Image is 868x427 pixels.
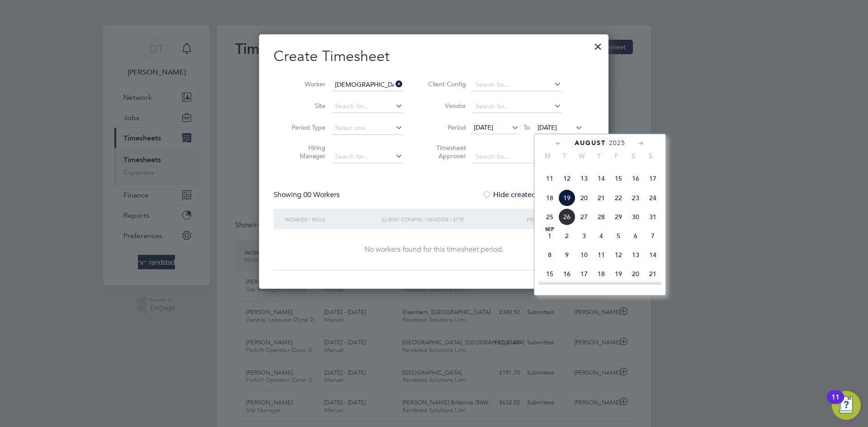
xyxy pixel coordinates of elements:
[285,123,325,131] label: Period Type
[593,170,610,187] span: 14
[558,265,576,282] span: 16
[482,190,574,199] label: Hide created timesheets
[541,170,558,187] span: 11
[541,265,558,282] span: 15
[593,246,610,263] span: 11
[274,190,341,200] div: Showing
[625,152,642,160] span: S
[541,227,558,244] span: 1
[610,227,627,244] span: 5
[627,246,644,263] span: 13
[593,189,610,206] span: 21
[285,80,325,88] label: Worker
[425,144,466,160] label: Timesheet Approver
[610,208,627,225] span: 29
[590,152,608,160] span: T
[283,209,379,230] div: Worker / Role
[627,189,644,206] span: 23
[627,170,644,187] span: 16
[644,208,661,225] span: 31
[332,100,403,113] input: Search for...
[558,246,576,263] span: 9
[558,208,576,225] span: 26
[832,391,861,420] button: Open Resource Center, 11 new notifications
[573,152,590,160] span: W
[610,246,627,263] span: 12
[609,139,625,147] span: 2025
[332,122,403,135] input: Select one
[627,227,644,244] span: 6
[644,227,661,244] span: 7
[285,102,325,110] label: Site
[379,209,524,230] div: Client Config / Vendor / Site
[425,102,466,110] label: Vendor
[332,79,403,91] input: Search for...
[831,397,840,409] div: 11
[610,189,627,206] span: 22
[644,246,661,263] span: 14
[593,265,610,282] span: 18
[644,189,661,206] span: 24
[627,265,644,282] span: 20
[425,123,466,131] label: Period
[576,227,593,244] span: 3
[627,208,644,225] span: 30
[558,227,576,244] span: 2
[283,245,585,254] div: No workers found for this timesheet period.
[576,170,593,187] span: 13
[576,208,593,225] span: 27
[556,152,573,160] span: T
[303,190,340,199] span: 00 Workers
[593,227,610,244] span: 4
[644,265,661,282] span: 21
[644,170,661,187] span: 17
[332,150,403,163] input: Search for...
[541,227,558,232] span: Sep
[608,152,625,160] span: F
[541,189,558,206] span: 18
[274,47,594,66] h2: Create Timesheet
[472,79,561,91] input: Search for...
[472,150,561,163] input: Search for...
[521,122,533,133] span: To
[472,100,561,113] input: Search for...
[575,139,606,147] span: August
[285,144,325,160] label: Hiring Manager
[576,265,593,282] span: 17
[593,208,610,225] span: 28
[425,80,466,88] label: Client Config
[539,152,556,160] span: M
[610,265,627,282] span: 19
[541,208,558,225] span: 25
[642,152,659,160] span: S
[538,123,557,131] span: [DATE]
[474,123,493,131] span: [DATE]
[524,209,585,230] div: Period
[610,170,627,187] span: 15
[558,189,576,206] span: 19
[541,246,558,263] span: 8
[576,189,593,206] span: 20
[576,246,593,263] span: 10
[558,170,576,187] span: 12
